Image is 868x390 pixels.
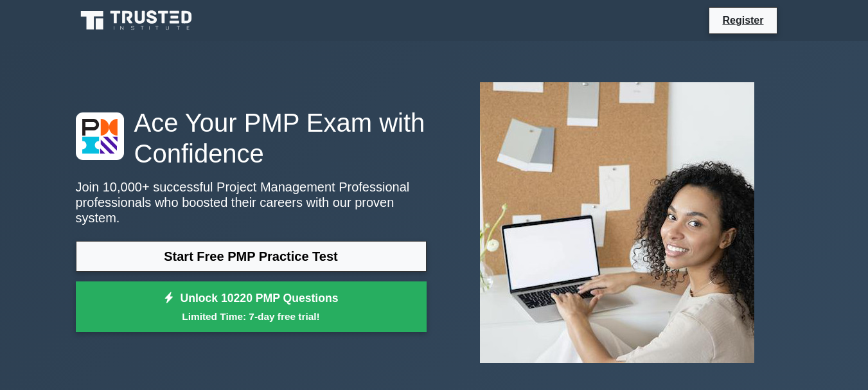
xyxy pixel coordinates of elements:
p: Join 10,000+ successful Project Management Professional professionals who boosted their careers w... [76,179,427,226]
small: Limited Time: 7-day free trial! [92,309,411,324]
h1: Ace Your PMP Exam with Confidence [76,107,427,169]
a: Register [714,12,771,28]
a: Unlock 10220 PMP QuestionsLimited Time: 7-day free trial! [76,281,427,333]
a: Start Free PMP Practice Test [76,241,427,272]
